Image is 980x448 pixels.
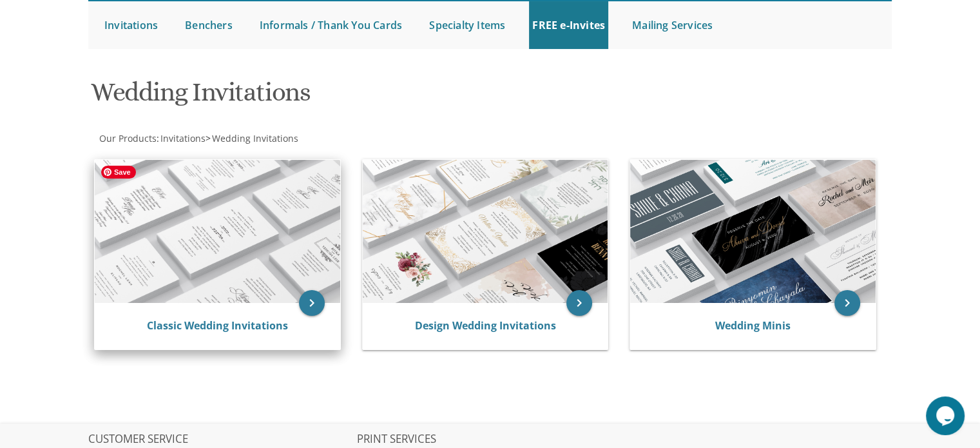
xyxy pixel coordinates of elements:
[629,1,716,49] a: Mailing Services
[101,166,136,179] span: Save
[88,433,355,446] h2: CUSTOMER SERVICE
[206,132,298,144] span: >
[95,160,340,303] img: Classic Wedding Invitations
[363,160,608,303] img: Design Wedding Invitations
[357,433,624,446] h2: PRINT SERVICES
[212,132,298,144] span: Wedding Invitations
[211,132,298,144] a: Wedding Invitations
[182,1,236,49] a: Benchers
[566,290,592,316] a: keyboard_arrow_right
[98,132,157,144] a: Our Products
[299,290,325,316] a: keyboard_arrow_right
[926,396,967,435] iframe: chat widget
[88,132,490,145] div: :
[715,318,791,333] a: Wedding Minis
[101,1,161,49] a: Invitations
[414,318,555,333] a: Design Wedding Invitations
[426,1,508,49] a: Specialty Items
[630,160,876,303] img: Wedding Minis
[91,78,617,116] h1: Wedding Invitations
[256,1,405,49] a: Informals / Thank You Cards
[529,1,608,49] a: FREE e-Invites
[147,318,288,333] a: Classic Wedding Invitations
[159,132,206,144] a: Invitations
[160,132,206,144] span: Invitations
[834,290,860,316] a: keyboard_arrow_right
